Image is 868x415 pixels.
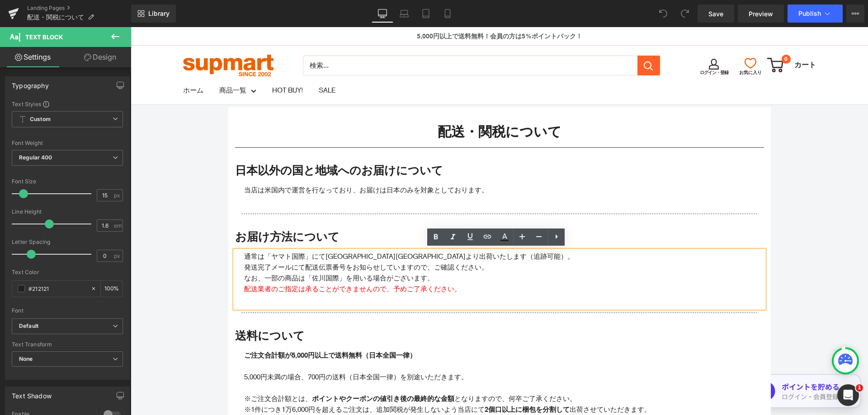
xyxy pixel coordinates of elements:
button: Undo [654,5,672,23]
button: Redo [676,5,694,23]
a: 0 カート [637,31,685,46]
i: Default [19,322,38,330]
a: Design [67,47,133,67]
div: Text Color [12,269,123,275]
div: Typography [12,77,49,89]
b: None [19,355,33,362]
a: Tablet [415,5,437,23]
input: Color [28,284,86,294]
div: Font Size [12,178,123,185]
strong: 日本以外の国と地域へのお届けについて [104,136,312,150]
a: Desktop [372,5,393,23]
iframe: Intercom live chat [837,384,859,406]
img: Supmart [52,28,143,49]
span: 配送・関税について [27,14,84,21]
span: 配送業者のご指定は承ることができませんので、予めご了承ください。 [113,258,330,266]
strong: ご注文合計額が5,000円以上で送料無料（日本全国一律） [113,324,286,332]
p: ※ご注文合計額とは、 となりますので、何卒ご了承ください。 [113,366,624,377]
div: Text Transform [12,341,123,348]
button: 検索 [507,28,529,48]
p: 通常は「ヤマト国際」にて[GEOGRAPHIC_DATA][GEOGRAPHIC_DATA]より出荷いたします（追跡可能）。 [113,224,624,235]
p: 5,000円未満の場合、700円の送料（日本全国一律）を別途いただきます。 [113,345,624,355]
span: Preview [749,9,773,19]
strong: お届け方法について [104,203,209,216]
div: Font Weight [12,140,123,146]
strong: 送料について [104,302,174,315]
span: なお、一部の商品は「佐川国際」を用いる場合がございます。 [113,247,303,255]
strong: ポイントやクーポンの値引き後の最終的な金額 [181,367,324,376]
span: ログイン・登録 [569,43,597,48]
a: SALE [188,57,205,70]
span: 発送完了メールにて配送伝票番号をお知らせしていますので、ご確認ください。 [113,236,358,244]
span: お気に入り [609,43,631,48]
span: em [114,223,122,228]
div: % [101,281,123,297]
span: カート [664,31,685,46]
input: 検索... [172,28,507,48]
a: Mobile [437,5,458,23]
span: Text Block [25,33,63,41]
a: 商品一覧 [89,57,126,70]
button: Publish [788,5,843,23]
span: Publish [798,10,821,17]
a: HOT BUY! [142,57,172,70]
button: More [846,5,864,23]
span: px [114,192,122,198]
p: 当店は米国内で運営を行なっており、お届けは日本のみを対象としております。 [113,158,624,168]
span: 2個口以上に梱包を分割して [354,378,439,387]
a: Landing Pages [27,5,131,12]
div: Text Shadow [12,387,52,400]
b: Regular 400 [19,154,52,161]
a: ホーム [52,57,73,70]
span: 1 [856,384,863,392]
div: Letter Spacing [12,239,123,245]
a: Preview [738,5,784,23]
strong: 配送・関税について [307,96,431,112]
span: Library [148,9,170,18]
div: Font [12,308,123,314]
a: マイアカウント [569,28,597,49]
a: Laptop [393,5,415,23]
b: Custom [30,116,51,123]
span: px [114,253,122,259]
a: New Library [131,5,176,23]
div: Text Styles [12,100,123,107]
a: お気に入り [609,29,631,48]
span: Save [708,9,723,19]
span: 0 [651,28,660,37]
p: ※1件につき1万6,000円を超えるご注文は、追加関税が発生しないよう当店にて 出荷させていただきます。 [113,377,624,388]
div: Line Height [12,209,123,215]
